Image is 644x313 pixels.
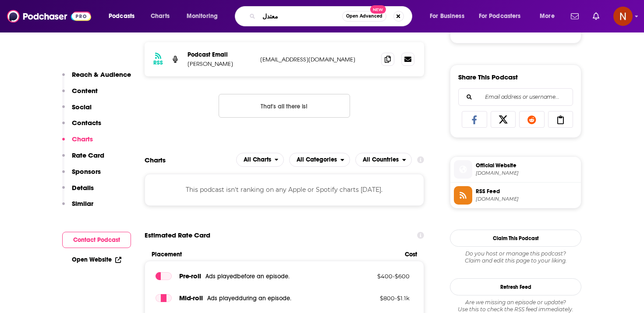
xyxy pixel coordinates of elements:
a: Share on X/Twitter [491,111,516,128]
button: Contacts [62,119,101,135]
p: Sponsors [72,167,101,176]
span: Estimated Rate Card [145,227,210,244]
span: Charts [151,10,170,22]
input: Search podcasts, credits, & more... [259,9,342,23]
h2: Categories [289,153,350,167]
span: podeo.co [476,170,577,176]
a: Share on Reddit [519,111,545,128]
a: RSS Feed[DOMAIN_NAME] [454,186,577,205]
p: Similar [72,199,93,208]
button: Charts [62,135,93,151]
span: All Charts [244,157,271,163]
span: Pre -roll [179,272,201,280]
span: Monitoring [187,10,218,22]
p: Details [72,183,94,192]
button: Content [62,86,98,103]
a: Show notifications dropdown [589,9,603,24]
button: Rate Card [62,151,104,167]
span: RSS Feed [476,187,577,195]
span: Logged in as AdelNBM [613,7,633,26]
p: Social [72,103,92,111]
button: Sponsors [62,167,101,183]
span: Ads played before an episode . [205,273,290,280]
p: [PERSON_NAME] [188,60,253,68]
h3: RSS [153,59,163,66]
button: Open AdvancedNew [342,11,386,22]
p: [EMAIL_ADDRESS][DOMAIN_NAME] [260,56,374,63]
button: Social [62,103,92,119]
span: Placement [152,251,397,258]
button: open menu [236,153,284,167]
span: Official Website [476,162,577,169]
input: Email address or username... [466,89,566,105]
a: Share on Facebook [462,111,487,128]
button: open menu [424,9,475,23]
div: This podcast isn't ranking on any Apple or Spotify charts [DATE]. [145,174,424,205]
p: Charts [72,135,93,143]
span: Podcasts [109,10,134,22]
a: Open Website [72,256,121,263]
span: Ads played during an episode . [207,295,291,302]
p: $ 800 - $ 1.1k [353,295,410,302]
p: $ 400 - $ 600 [353,273,410,280]
a: Show notifications dropdown [567,9,582,24]
div: Search followers [458,88,573,106]
button: open menu [534,9,566,23]
span: Do you host or manage this podcast? [450,250,581,257]
button: Nothing here. [219,94,350,118]
a: Copy Link [548,111,573,128]
h2: Countries [355,153,412,167]
button: Reach & Audience [62,70,131,86]
button: open menu [355,153,412,167]
button: open menu [180,9,229,23]
img: Podchaser - Follow, Share and Rate Podcasts [7,8,91,25]
button: Show profile menu [613,7,633,26]
div: Are we missing an episode or update? Use this to check the RSS feed immediately. [450,299,581,313]
p: Rate Card [72,151,104,159]
button: open menu [473,9,534,23]
button: open menu [103,9,146,23]
h3: Share This Podcast [458,73,518,81]
span: For Business [430,10,464,22]
span: For Podcasters [479,10,521,22]
span: media.podeo.co [476,196,577,202]
p: Podcast Email [188,51,253,58]
button: open menu [289,153,350,167]
a: Official Website[DOMAIN_NAME] [454,160,577,179]
h2: Charts [145,156,166,164]
p: Content [72,86,98,95]
span: Mid -roll [179,294,203,302]
button: Contact Podcast [62,232,131,248]
img: User Profile [613,7,633,26]
div: Search podcasts, credits, & more... [243,6,421,26]
span: Cost [405,251,417,258]
button: Similar [62,199,93,216]
span: Open Advanced [346,14,382,18]
p: Reach & Audience [72,70,131,79]
span: New [370,5,386,14]
p: Contacts [72,119,101,127]
span: More [540,10,555,22]
button: Claim This Podcast [450,230,581,247]
span: All Categories [297,157,337,163]
a: Charts [145,9,175,23]
span: All Countries [363,157,399,163]
h2: Platforms [236,153,284,167]
div: Claim and edit this page to your liking. [450,250,581,264]
button: Details [62,183,94,200]
button: Refresh Feed [450,278,581,295]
